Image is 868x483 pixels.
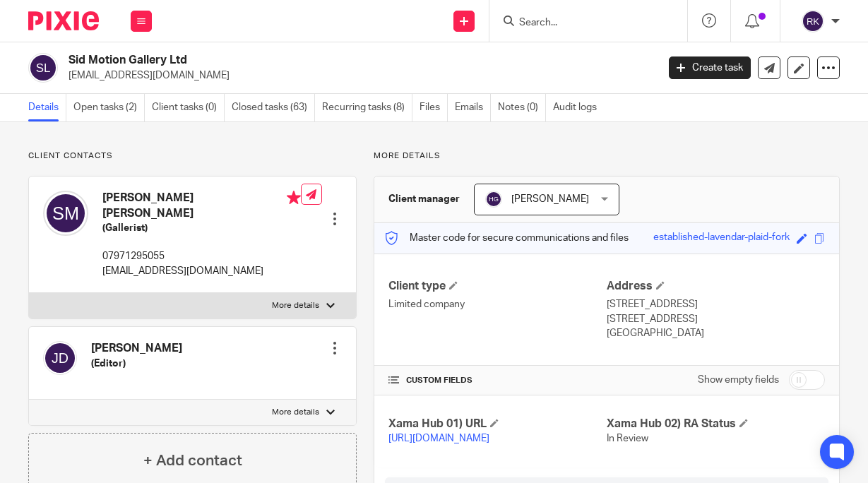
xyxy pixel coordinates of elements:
h5: (Editor) [91,357,182,371]
p: Client contacts [28,150,357,162]
img: svg%3E [43,191,88,236]
a: Emails [455,94,491,121]
p: More details [272,300,319,311]
input: Search [518,17,645,30]
a: [URL][DOMAIN_NAME] [388,434,489,443]
p: More details [272,407,319,418]
p: More details [374,150,840,162]
h3: Client manager [388,192,460,206]
a: Audit logs [553,94,604,121]
i: Primary [287,191,301,205]
a: Notes (0) [498,94,546,121]
h4: [PERSON_NAME] [91,341,182,356]
p: Limited company [388,297,607,311]
h4: Xama Hub 02) RA Status [607,417,825,431]
img: svg%3E [43,341,77,375]
a: Client tasks (0) [152,94,225,121]
h4: Client type [388,279,607,294]
p: [STREET_ADDRESS] [607,312,825,326]
a: Closed tasks (63) [232,94,315,121]
a: Create task [669,56,751,79]
img: svg%3E [28,53,58,83]
h5: (Gallerist) [102,221,301,235]
a: Open tasks (2) [73,94,145,121]
a: Details [28,94,66,121]
h4: Xama Hub 01) URL [388,417,607,431]
h4: Address [607,279,825,294]
div: established-lavendar-plaid-fork [653,230,790,246]
p: [EMAIL_ADDRESS][DOMAIN_NAME] [102,264,301,278]
img: Pixie [28,11,99,30]
p: Master code for secure communications and files [385,231,629,245]
span: In Review [607,434,648,443]
h2: Sid Motion Gallery Ltd [69,53,532,68]
img: svg%3E [802,10,824,32]
p: [GEOGRAPHIC_DATA] [607,326,825,340]
span: [PERSON_NAME] [511,194,589,204]
label: Show empty fields [698,373,779,387]
h4: [PERSON_NAME] [PERSON_NAME] [102,191,301,221]
a: Recurring tasks (8) [322,94,412,121]
p: [EMAIL_ADDRESS][DOMAIN_NAME] [69,68,648,83]
h4: CUSTOM FIELDS [388,375,607,386]
h4: + Add contact [143,450,242,472]
p: 07971295055 [102,249,301,263]
img: svg%3E [485,191,502,208]
p: [STREET_ADDRESS] [607,297,825,311]
a: Files [420,94,448,121]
